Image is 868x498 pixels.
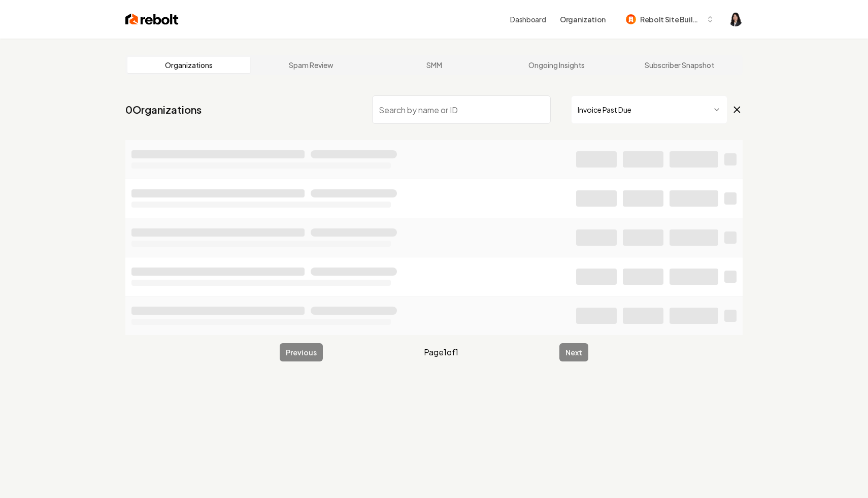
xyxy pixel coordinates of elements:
a: SMM [373,57,495,73]
a: Spam Review [250,57,373,73]
span: Rebolt Site Builder [640,14,702,25]
a: Ongoing Insights [495,57,618,73]
button: Open user button [728,12,743,26]
img: Rebolt Site Builder [626,14,636,24]
a: Organizations [127,57,250,73]
input: Search by name or ID [372,95,551,124]
button: Organization [554,10,612,28]
span: Page 1 of 1 [424,346,458,358]
a: Subscriber Snapshot [618,57,741,73]
img: Haley Paramoure [728,12,743,26]
img: Rebolt Logo [125,12,179,26]
a: 0Organizations [125,103,202,117]
a: Dashboard [510,14,546,24]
